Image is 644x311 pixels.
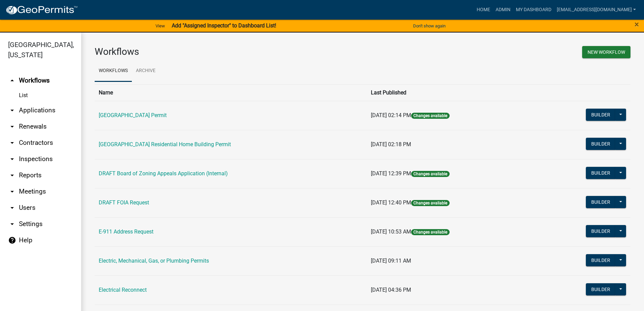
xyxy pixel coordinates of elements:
button: Builder [586,225,616,237]
button: Builder [586,254,616,266]
a: E-911 Address Request [99,228,153,235]
span: Changes available [411,229,450,235]
a: Workflows [95,60,132,82]
a: Admin [493,3,513,16]
button: New Workflow [582,46,630,58]
span: × [635,20,639,29]
i: arrow_drop_down [8,187,16,196]
a: [GEOGRAPHIC_DATA] Permit [99,112,167,118]
a: Electrical Reconnect [99,287,147,293]
i: arrow_drop_down [8,204,16,212]
button: Builder [586,109,616,121]
a: DRAFT Board of Zoning Appeals Application (Internal) [99,170,228,177]
span: [DATE] 10:53 AM [371,228,411,235]
i: help [8,236,16,244]
span: [DATE] 04:36 PM [371,287,411,293]
a: My Dashboard [513,3,554,16]
span: Changes available [411,113,450,119]
i: arrow_drop_down [8,123,16,131]
a: [GEOGRAPHIC_DATA] Residential Home Building Permit [99,141,231,148]
i: arrow_drop_up [8,76,16,85]
a: View [153,20,168,31]
button: Builder [586,167,616,179]
strong: Add "Assigned Inspector" to Dashboard List! [172,22,276,29]
i: arrow_drop_down [8,106,16,114]
i: arrow_drop_down [8,155,16,163]
button: Builder [586,138,616,150]
span: [DATE] 12:40 PM [371,199,411,206]
span: Changes available [411,200,450,206]
i: arrow_drop_down [8,220,16,228]
i: arrow_drop_down [8,171,16,179]
a: DRAFT FOIA Request [99,199,149,206]
button: Builder [586,196,616,208]
span: [DATE] 09:11 AM [371,258,411,264]
th: Name [95,84,367,101]
a: Home [474,3,493,16]
button: Close [635,20,639,28]
span: [DATE] 02:14 PM [371,112,411,118]
a: Archive [132,60,160,82]
h3: Workflows [95,46,358,58]
span: Changes available [411,171,450,177]
i: arrow_drop_down [8,139,16,147]
button: Builder [586,283,616,295]
span: [DATE] 02:18 PM [371,141,411,148]
span: [DATE] 12:39 PM [371,170,411,177]
button: Don't show again [410,20,448,31]
a: Electric, Mechanical, Gas, or Plumbing Permits [99,258,209,264]
a: [EMAIL_ADDRESS][DOMAIN_NAME] [554,3,639,16]
th: Last Published [367,84,535,101]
